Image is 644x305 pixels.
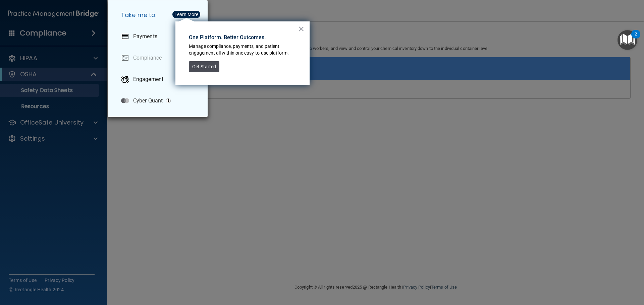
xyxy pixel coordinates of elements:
[116,6,202,24] h5: Take me to:
[133,33,157,40] p: Payments
[174,12,198,17] div: Learn More
[298,23,305,34] button: Close
[189,61,219,72] button: Get Started
[189,43,298,56] p: Manage compliance, payments, and patient engagement all within one easy-to-use platform.
[635,34,637,43] div: 2
[618,30,637,50] button: Open Resource Center, 2 new notifications
[189,34,298,41] p: One Platform. Better Outcomes.
[133,97,163,104] p: Cyber Quant
[133,76,163,83] p: Engagement
[528,257,636,284] iframe: Drift Widget Chat Controller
